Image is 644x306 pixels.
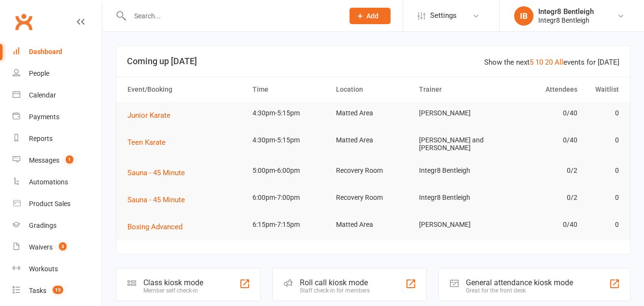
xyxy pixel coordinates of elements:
[498,102,582,125] td: 0/40
[29,222,56,229] div: Gradings
[13,258,102,280] a: Workouts
[332,159,415,182] td: Recovery Room
[498,129,582,152] td: 0/40
[555,58,563,67] a: All
[127,56,619,66] h3: Coming up [DATE]
[29,91,56,99] div: Calendar
[498,186,582,209] td: 0/2
[498,213,582,236] td: 0/40
[366,12,378,20] span: Add
[545,58,553,67] a: 20
[29,113,59,121] div: Payments
[13,215,102,236] a: Gradings
[29,178,68,186] div: Automations
[59,242,67,250] span: 3
[466,278,573,287] div: General attendance kiosk mode
[13,63,102,84] a: People
[13,171,102,193] a: Automations
[415,159,498,182] td: Integr8 Bentleigh
[29,156,59,164] div: Messages
[127,168,185,177] span: Sauna - 45 Minute
[13,193,102,215] a: Product Sales
[582,102,623,125] td: 0
[498,77,582,102] th: Attendees
[143,278,203,287] div: Class kiosk mode
[582,186,623,209] td: 0
[582,159,623,182] td: 0
[582,129,623,152] td: 0
[582,77,623,102] th: Waitlist
[466,287,573,294] div: Great for the front desk
[13,280,102,302] a: Tasks 15
[29,135,53,142] div: Reports
[535,58,543,67] a: 10
[127,9,337,23] input: Search...
[29,265,58,273] div: Workouts
[127,138,166,147] span: Teen Karate
[127,167,192,179] button: Sauna - 45 Minute
[127,223,182,231] span: Boxing Advanced
[143,287,203,294] div: Member self check-in
[13,236,102,258] a: Waivers 3
[127,110,177,121] button: Junior Karate
[13,84,102,106] a: Calendar
[530,58,533,67] a: 5
[514,6,533,26] div: IB
[415,129,498,159] td: [PERSON_NAME] and [PERSON_NAME]
[12,10,36,34] a: Clubworx
[430,5,457,27] span: Settings
[248,213,332,236] td: 6:15pm-7:15pm
[13,150,102,171] a: Messages 1
[13,106,102,128] a: Payments
[123,77,248,102] th: Event/Booking
[127,195,185,204] span: Sauna - 45 Minute
[13,128,102,150] a: Reports
[53,286,63,294] span: 15
[415,213,498,236] td: [PERSON_NAME]
[332,213,415,236] td: Matted Area
[300,287,370,294] div: Staff check-in for members
[332,77,415,102] th: Location
[29,70,49,77] div: People
[332,186,415,209] td: Recovery Room
[538,7,594,16] div: Integr8 Bentleigh
[582,213,623,236] td: 0
[415,77,498,102] th: Trainer
[127,111,170,120] span: Junior Karate
[127,221,189,233] button: Boxing Advanced
[127,137,172,148] button: Teen Karate
[538,16,594,25] div: Integr8 Bentleigh
[248,102,332,125] td: 4:30pm-5:15pm
[415,186,498,209] td: Integr8 Bentleigh
[66,155,73,164] span: 1
[332,102,415,125] td: Matted Area
[29,287,46,294] div: Tasks
[248,186,332,209] td: 6:00pm-7:00pm
[13,41,102,63] a: Dashboard
[332,129,415,152] td: Matted Area
[350,8,391,24] button: Add
[248,129,332,152] td: 4:30pm-5:15pm
[484,56,619,68] div: Show the next events for [DATE]
[248,77,332,102] th: Time
[29,243,53,251] div: Waivers
[248,159,332,182] td: 5:00pm-6:00pm
[415,102,498,125] td: [PERSON_NAME]
[300,278,370,287] div: Roll call kiosk mode
[29,48,62,56] div: Dashboard
[498,159,582,182] td: 0/2
[127,194,192,206] button: Sauna - 45 Minute
[29,200,70,208] div: Product Sales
